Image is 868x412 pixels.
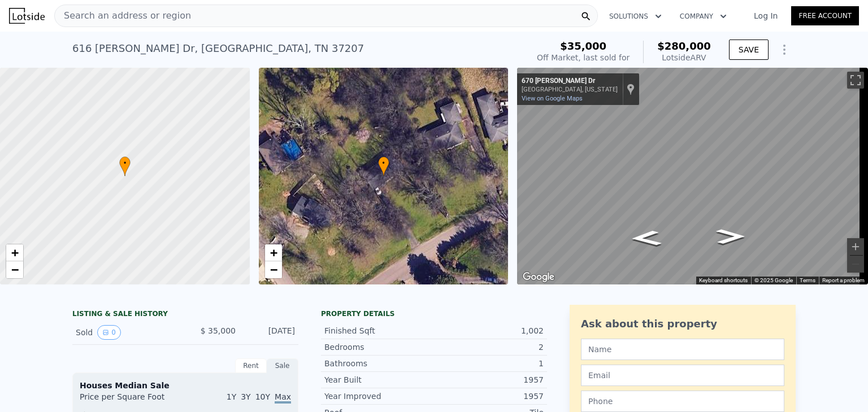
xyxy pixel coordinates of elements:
span: © 2025 Google [754,277,793,283]
div: Finished Sqft [324,325,434,336]
div: Sold [76,325,176,340]
div: • [119,156,131,176]
path: Go Northeast, Pierpoint Dr [704,225,758,247]
div: 2 [434,341,544,353]
path: Go Southwest, Pierpoint Dr [618,227,674,249]
a: View on Google Maps [522,95,583,102]
div: Property details [321,309,547,318]
span: $280,000 [657,40,711,52]
span: 1Y [227,392,236,401]
div: 1,002 [434,325,544,336]
input: Phone [581,391,784,412]
div: Off Market, last sold for [537,52,630,63]
div: LISTING & SALE HISTORY [72,309,298,321]
span: + [270,246,277,260]
button: Zoom in [847,238,864,255]
div: Map [517,68,868,284]
div: [DATE] [245,325,295,340]
div: • [378,156,389,176]
div: 1957 [434,391,544,402]
a: Zoom out [6,261,23,278]
div: Sale [267,358,298,373]
a: Free Account [791,6,859,25]
div: Ask about this property [581,316,784,332]
a: Zoom in [6,244,23,261]
a: Report a problem [822,277,865,283]
div: Lotside ARV [657,52,711,63]
span: • [119,158,131,168]
div: Street View [517,68,868,284]
button: View historical data [97,325,121,340]
button: Toggle fullscreen view [847,72,864,89]
span: − [11,262,19,277]
button: Company [671,6,736,27]
img: Google [520,270,557,284]
div: [GEOGRAPHIC_DATA], [US_STATE] [522,86,618,93]
div: Houses Median Sale [80,380,291,391]
a: Terms (opens in new tab) [800,277,815,283]
span: Search an address or region [55,9,191,23]
div: Price per Square Foot [80,391,185,409]
div: Bedrooms [324,341,434,353]
span: $ 35,000 [201,326,236,335]
div: Year Built [324,374,434,385]
a: Show location on map [627,83,635,95]
a: Log In [740,10,791,21]
span: + [11,246,19,260]
div: Rent [235,358,267,373]
button: SAVE [729,40,769,60]
a: Open this area in Google Maps (opens a new window) [520,270,557,284]
span: 3Y [241,392,250,401]
img: Lotside [9,8,45,24]
a: Zoom in [265,244,282,261]
div: 616 [PERSON_NAME] Dr , [GEOGRAPHIC_DATA] , TN 37207 [72,41,364,56]
span: $35,000 [560,40,606,52]
button: Show Options [773,38,796,61]
div: 1 [434,358,544,369]
span: Max [275,392,291,404]
span: 10Y [255,392,270,401]
button: Solutions [600,6,671,27]
div: Bathrooms [324,358,434,369]
button: Zoom out [847,256,864,273]
div: Year Improved [324,391,434,402]
div: 1957 [434,374,544,385]
span: − [270,262,277,277]
div: 670 [PERSON_NAME] Dr [522,77,618,86]
a: Zoom out [265,261,282,278]
input: Email [581,365,784,386]
button: Keyboard shortcuts [699,277,748,284]
span: • [378,158,389,168]
input: Name [581,339,784,360]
